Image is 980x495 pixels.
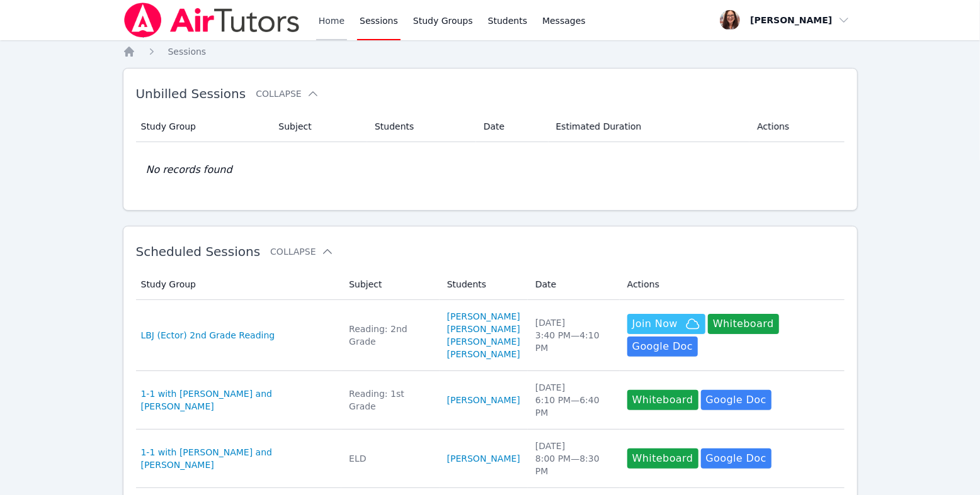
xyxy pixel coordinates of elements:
img: Air Tutors [123,3,301,38]
button: Collapse [256,87,319,100]
button: Join Now [627,314,705,334]
a: [PERSON_NAME] [447,323,520,335]
nav: Breadcrumb [123,45,858,58]
button: Whiteboard [627,448,698,469]
th: Study Group [136,269,342,300]
th: Study Group [136,111,271,142]
div: Reading: 1st Grade [349,387,431,413]
th: Date [528,269,620,300]
tr: 1-1 with [PERSON_NAME] and [PERSON_NAME]Reading: 1st Grade[PERSON_NAME][DATE]6:10 PM—6:40 PMWhite... [136,371,845,430]
a: [PERSON_NAME] [447,452,520,465]
span: Unbilled Sessions [136,86,246,101]
button: Collapse [270,245,333,258]
div: [DATE] 6:10 PM — 6:40 PM [535,381,612,419]
th: Date [476,111,549,142]
a: [PERSON_NAME] [447,335,520,348]
th: Students [440,269,528,300]
span: Join Now [632,316,678,331]
a: [PERSON_NAME] [447,394,520,406]
div: Reading: 2nd Grade [349,323,431,348]
th: Actions [620,269,845,300]
div: [DATE] 8:00 PM — 8:30 PM [535,440,612,477]
a: Google Doc [627,336,698,357]
tr: LBJ (Ector) 2nd Grade ReadingReading: 2nd Grade[PERSON_NAME][PERSON_NAME][PERSON_NAME][PERSON_NAM... [136,300,845,371]
span: Sessions [168,47,207,57]
a: [PERSON_NAME] [447,348,520,360]
th: Subject [341,269,439,300]
button: Whiteboard [708,314,779,334]
div: ELD [349,452,431,465]
div: [DATE] 3:40 PM — 4:10 PM [535,316,612,354]
a: Google Doc [701,390,772,410]
th: Actions [749,111,844,142]
a: 1-1 with [PERSON_NAME] and [PERSON_NAME] [141,446,334,471]
tr: 1-1 with [PERSON_NAME] and [PERSON_NAME]ELD[PERSON_NAME][DATE]8:00 PM—8:30 PMWhiteboardGoogle Doc [136,430,845,488]
a: 1-1 with [PERSON_NAME] and [PERSON_NAME] [141,387,334,413]
span: Messages [542,14,586,27]
a: LBJ (Ector) 2nd Grade Reading [141,329,275,342]
span: Scheduled Sessions [136,244,261,259]
th: Estimated Duration [549,111,750,142]
a: Sessions [168,45,207,58]
th: Subject [271,111,367,142]
th: Students [367,111,476,142]
a: [PERSON_NAME] [447,310,520,323]
button: Whiteboard [627,390,698,410]
td: No records found [136,142,845,197]
a: Google Doc [701,448,772,469]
